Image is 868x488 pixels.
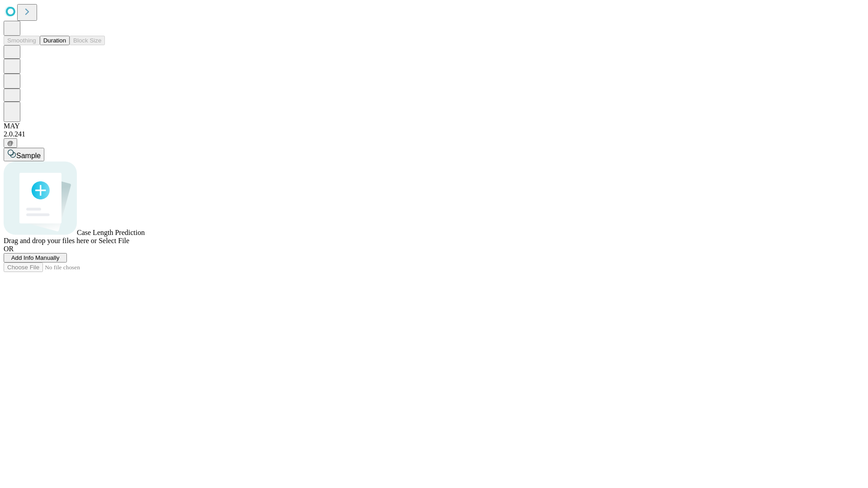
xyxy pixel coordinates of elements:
[4,138,17,148] button: @
[7,140,14,146] span: @
[4,237,97,244] span: Drag and drop your files here or
[4,130,864,138] div: 2.0.241
[70,36,105,45] button: Block Size
[11,254,60,261] span: Add Info Manually
[4,36,40,45] button: Smoothing
[16,152,41,160] span: Sample
[4,245,14,253] span: OR
[4,122,864,130] div: MAY
[99,237,129,244] span: Select File
[40,36,70,45] button: Duration
[4,148,44,161] button: Sample
[4,253,67,263] button: Add Info Manually
[77,229,145,236] span: Case Length Prediction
